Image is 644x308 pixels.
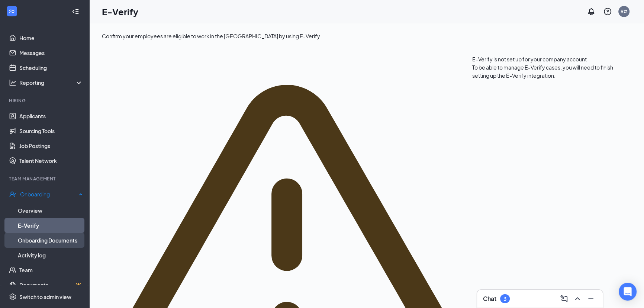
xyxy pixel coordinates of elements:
[587,7,596,16] svg: Notifications
[621,8,627,15] div: R#
[9,176,81,182] div: Team Management
[503,296,506,302] div: 3
[19,45,83,60] a: Messages
[19,277,83,292] a: DocumentsCrown
[483,295,496,303] h3: Chat
[19,293,71,301] div: Switch to admin view
[19,109,83,123] a: Applicants
[9,79,16,86] svg: Analysis
[19,31,83,45] a: Home
[18,218,83,233] a: E-Verify
[586,294,595,303] svg: Minimize
[472,56,586,62] span: E-Verify is not set up for your company account
[603,7,612,16] svg: QuestionInfo
[18,248,83,263] a: Activity log
[619,283,637,301] div: Open Intercom Messenger
[585,293,597,305] button: Minimize
[571,293,583,305] button: ChevronUp
[19,138,83,153] a: Job Postings
[19,79,83,86] div: Reporting
[560,294,569,303] svg: ComposeMessage
[9,190,16,198] svg: UserCheck
[8,7,16,15] svg: WorkstreamLogo
[102,33,320,39] span: Confirm your employees are eligible to work in the [GEOGRAPHIC_DATA] by using E-Verify
[9,97,81,104] div: Hiring
[18,233,83,248] a: Onboarding Documents
[19,60,83,75] a: Scheduling
[9,293,16,301] svg: Settings
[19,263,83,277] a: Team
[102,5,138,18] h1: E-Verify
[19,153,83,168] a: Talent Network
[573,294,582,303] svg: ChevronUp
[558,293,570,305] button: ComposeMessage
[20,190,77,198] div: Onboarding
[19,123,83,138] a: Sourcing Tools
[72,8,79,15] svg: Collapse
[18,203,83,218] a: Overview
[472,64,613,79] span: To be able to manage E-Verify cases, you will need to finish setting up the E-Verify integration.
